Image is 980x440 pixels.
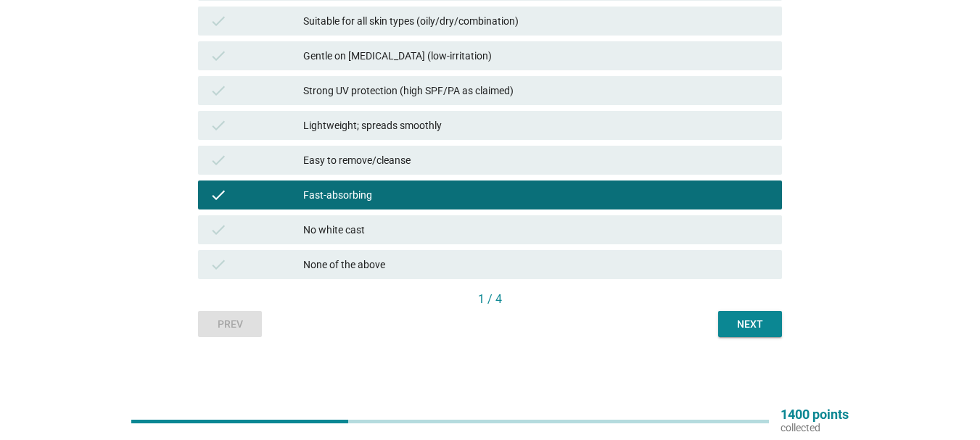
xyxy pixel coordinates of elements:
div: 1 / 4 [198,291,782,308]
div: Easy to remove/cleanse [303,151,770,169]
i: check [210,12,227,30]
i: check [210,186,227,204]
div: No white cast [303,221,770,238]
div: Fast-absorbing [303,186,770,204]
p: collected [781,421,849,434]
div: Gentle on [MEDICAL_DATA] (low-irritation) [303,47,770,65]
div: None of the above [303,256,770,273]
i: check [210,82,227,99]
i: check [210,151,227,169]
i: check [210,117,227,134]
i: check [210,47,227,65]
div: Next [730,317,770,332]
p: 1400 points [781,408,849,421]
button: Next [718,311,782,337]
div: Lightweight; spreads smoothly [303,117,770,134]
div: Suitable for all skin types (oily/dry/combination) [303,12,770,30]
i: check [210,256,227,273]
div: Strong UV protection (high SPF/PA as claimed) [303,82,770,99]
i: check [210,221,227,238]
